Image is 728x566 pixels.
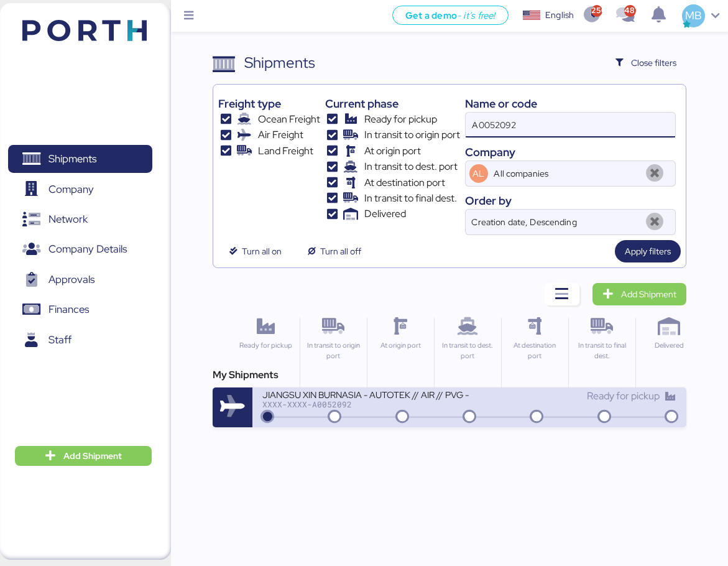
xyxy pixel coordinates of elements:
[325,95,460,112] div: Current phase
[625,244,671,259] span: Apply filters
[615,240,681,262] button: Apply filters
[641,340,697,351] div: Delivered
[472,167,484,180] span: AL
[297,240,371,262] button: Turn all off
[48,331,71,349] span: Staff
[213,368,686,383] div: My Shipments
[364,206,406,221] span: Delivered
[258,112,320,127] span: Ocean Freight
[242,244,282,259] span: Turn all on
[507,340,563,361] div: At destination port
[631,55,676,70] span: Close filters
[305,340,361,361] div: In transit to origin port
[621,287,676,302] span: Add Shipment
[63,448,122,463] span: Add Shipment
[218,95,320,112] div: Freight type
[364,191,457,206] span: In transit to final dest.
[8,266,152,294] a: Approvals
[8,175,152,203] a: Company
[262,400,469,409] div: XXXX-XXXX-A0052092
[574,340,630,361] div: In transit to final dest.
[685,7,702,24] span: MB
[48,150,96,168] span: Shipments
[587,389,660,402] span: Ready for pickup
[258,144,313,159] span: Land Freight
[606,52,686,74] button: Close filters
[320,244,361,259] span: Turn all off
[8,145,152,174] a: Shipments
[258,128,303,142] span: Air Freight
[244,52,315,74] div: Shipments
[492,161,640,186] input: AL
[364,159,458,174] span: In transit to dest. port
[48,180,94,198] span: Company
[48,240,127,258] span: Company Details
[8,235,152,264] a: Company Details
[364,144,421,159] span: At origin port
[262,389,469,399] div: JIANGSU XIN BURNASIA - AUTOTEK // AIR // PVG - NLU // MAWB: 003-30556610 - HAWBL: XBY2508505
[364,112,437,127] span: Ready for pickup
[48,271,94,289] span: Approvals
[372,340,428,351] div: At origin port
[48,300,89,318] span: Finances
[8,295,152,324] a: Finances
[465,95,676,112] div: Name or code
[237,340,294,351] div: Ready for pickup
[465,144,676,160] div: Company
[15,446,152,466] button: Add Shipment
[545,9,574,22] div: English
[8,326,152,355] a: Staff
[592,283,686,305] a: Add Shipment
[8,205,152,234] a: Network
[364,175,445,190] span: At destination port
[364,128,460,142] span: In transit to origin port
[48,210,88,228] span: Network
[465,192,676,209] div: Order by
[218,240,292,262] button: Turn all on
[440,340,495,361] div: In transit to dest. port
[178,6,200,27] button: Menu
